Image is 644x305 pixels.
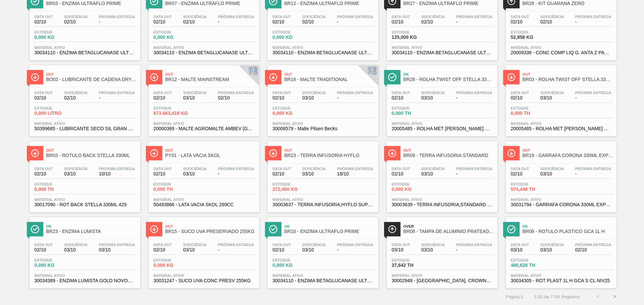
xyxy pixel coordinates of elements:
[273,263,320,268] span: 0,000 KG
[501,212,620,288] a: ÍconeOkBR08 - RÓTULO PLÁSTICO GCA 1L HData out03/10Suficiência03/10Próxima Entrega02/10Estoque480...
[218,247,254,252] span: -
[154,263,201,268] span: 0,000 KG
[35,202,135,207] span: 30017090 - ROT BACK STELLA 330ML 429
[273,15,291,19] span: Data out
[46,72,137,76] span: Out
[511,91,529,95] span: Data out
[511,30,558,34] span: Estoque
[35,15,53,19] span: Data out
[456,19,492,24] span: -
[99,243,135,247] span: Próxima Entrega
[154,243,172,247] span: Data out
[35,111,82,116] span: 0,000 LITRO
[392,202,492,207] span: 30003639 - TERRA INFUSORIA;STANDARD SUPER CEL
[35,274,135,278] span: Material ativo
[511,171,529,176] span: 02/10
[35,187,82,192] span: 0,000 TH
[392,187,439,192] span: 0,000 KG
[392,15,410,19] span: Data out
[273,111,320,116] span: 0,000 KG
[35,198,135,202] span: Material ativo
[404,77,494,82] span: BR26 - ROLHA TWIST OFF STELLA 330ML
[35,46,135,50] span: Material ativo
[575,19,611,24] span: -
[511,15,529,19] span: Data out
[165,72,256,76] span: Out
[404,224,494,228] span: Over
[511,19,529,24] span: 02/10
[154,19,172,24] span: 02/10
[35,182,82,186] span: Estoque
[511,198,611,202] span: Material ativo
[64,15,88,19] span: Suficiência
[540,95,564,100] span: 03/10
[273,122,373,126] span: Material ativo
[154,30,201,34] span: Estoque
[144,60,263,136] a: ÍconeOutBR12 - MALTE MAINSTREAMData out02/10Suficiência03/10Próxima Entrega02/10Estoque873.663,41...
[404,153,494,158] span: BR09 - TERRA INFUSORIA STANDARD
[404,72,494,76] span: Ok
[456,247,492,252] span: -
[46,148,137,152] span: Out
[35,126,135,131] span: 50399685 - LUBRICANTE SECO SIL GRAN ECOLAB/DRYEXX
[154,182,201,186] span: Estoque
[31,149,39,157] img: Ícone
[507,149,516,157] img: Ícone
[590,288,606,305] button: <
[392,122,492,126] span: Material ativo
[392,46,492,50] span: Material ativo
[511,122,611,126] span: Material ativo
[263,136,382,212] a: ÍconeOutBR23 - TERRA INFUSORIA HYFLOData out02/10Suficiência03/10Próxima Entrega18/10Estoque272,4...
[46,224,137,228] span: Ok
[511,35,558,40] span: 52,858 KG
[218,243,254,247] span: Próxima Entrega
[575,171,611,176] span: -
[284,1,375,6] span: BR12 - ENZIMA ULTRAFLO PRIME
[540,247,564,252] span: 03/10
[35,35,82,40] span: 0,000 KG
[273,278,373,283] span: 30034110 - ENZIMA BETAGLUCANASE ULTRAFLO PRIME
[263,212,382,288] a: ÍconeOkBR10 - ENZIMA ULTRAFLO PRIMEData out02/10Suficiência03/10Próxima Entrega-Estoque0,000 KGMa...
[150,225,158,233] img: Ícone
[183,247,207,252] span: 03/10
[540,19,564,24] span: 02/10
[511,111,558,116] span: 0,000 TH
[511,167,529,171] span: Data out
[269,225,277,233] img: Ícone
[273,187,320,192] span: 272,400 KG
[575,247,611,252] span: 02/10
[35,106,82,110] span: Estoque
[284,153,375,158] span: BR23 - TERRA INFUSORIA HYFLO
[392,263,439,268] span: 37,642 TH
[606,288,623,305] button: >
[35,258,82,262] span: Estoque
[337,15,373,19] span: Próxima Entrega
[302,95,326,100] span: 03/10
[165,148,256,152] span: Out
[392,278,492,283] span: 30002948 - TAMPA AL. CROWN; PRATA; ISE
[337,19,373,24] span: -
[456,95,492,100] span: -
[218,167,254,171] span: Próxima Entrega
[302,243,326,247] span: Suficiência
[392,258,439,262] span: Estoque
[273,243,291,247] span: Data out
[183,95,207,100] span: 03/10
[540,171,564,176] span: 03/10
[392,167,410,171] span: Data out
[183,91,207,95] span: Suficiência
[35,278,135,283] span: 30034389 - ENZIMA LUMISTA GOLD NOVONESIS 25KG
[456,243,492,247] span: Próxima Entrega
[273,19,291,24] span: 02/10
[506,294,523,299] span: Página : 1
[404,229,494,234] span: BR08 - TAMPA DE ALUMÍNIO PRATEADA CROWN ISE
[273,35,320,40] span: 0,000 KG
[144,212,263,288] a: ÍconeOutBR15 - SUCO UVA PRESERVADO 255KGData out02/10Suficiência03/10Próxima Entrega-Estoque0,000...
[523,72,613,76] span: Out
[269,149,277,157] img: Ícone
[154,106,201,110] span: Estoque
[382,136,501,212] a: ÍconeOutBR09 - TERRA INFUSORIA STANDARDData out02/10Suficiência03/10Próxima Entrega-Estoque0,000 ...
[99,91,135,95] span: Próxima Entrega
[388,73,396,81] img: Ícone
[46,1,137,6] span: BR03 - ENZIMA ULTRAFLO PRIME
